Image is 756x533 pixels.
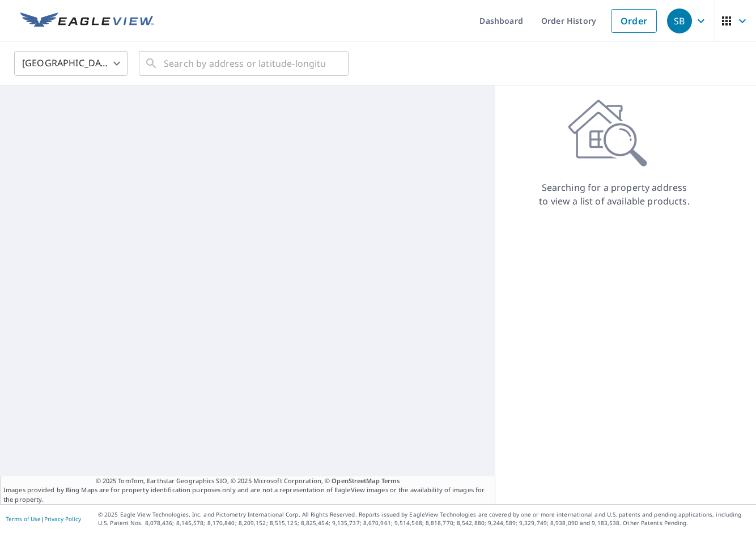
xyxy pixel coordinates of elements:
a: Privacy Policy [44,515,81,523]
span: © 2025 TomTom, Earthstar Geographics SIO, © 2025 Microsoft Corporation, © [96,476,400,486]
a: Order [611,9,657,33]
input: Search by address or latitude-longitude [164,48,325,79]
div: [GEOGRAPHIC_DATA] [14,48,128,79]
a: Terms of Use [6,515,41,523]
a: Terms [381,476,400,485]
img: EV Logo [20,12,154,29]
div: SB [667,8,692,33]
p: | [6,515,81,522]
p: Searching for a property address to view a list of available products. [538,181,690,208]
p: © 2025 Eagle View Technologies, Inc. and Pictometry International Corp. All Rights Reserved. Repo... [98,510,750,527]
a: OpenStreetMap [332,476,379,485]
